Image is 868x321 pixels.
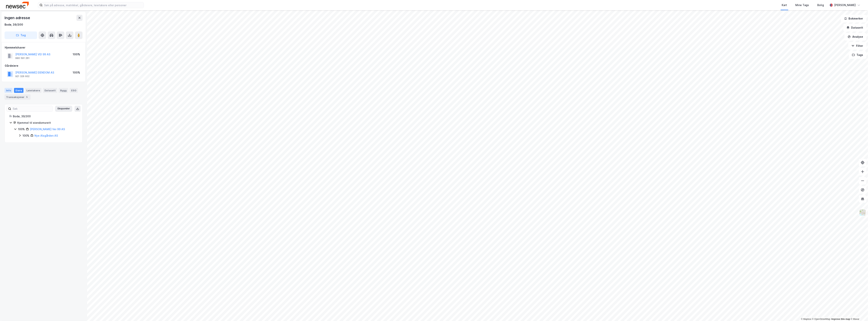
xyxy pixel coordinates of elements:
[18,127,25,132] div: 100%
[859,209,866,216] img: Z
[801,318,811,320] a: Mapbox
[841,15,866,22] button: Bokmerker
[43,88,57,93] div: Datasett
[43,2,144,8] input: Søk på adresse, matrikkel, gårdeiere, leietakere eller personer
[5,45,82,50] div: Hjemmelshaver
[843,24,866,31] button: Datasett
[812,318,831,320] a: OpenStreetMap
[831,318,850,320] a: Improve this map
[15,57,30,60] div: 990 591 261
[15,75,30,78] div: 921 326 602
[6,2,29,8] img: newsec-logo.f6e21ccffca1b3a03d2d.png
[848,42,866,50] button: Filter
[834,3,856,7] div: [PERSON_NAME]
[70,88,78,93] div: ESG
[14,88,23,93] div: Eiere
[782,3,787,7] div: Kart
[73,70,80,75] div: 100%
[30,128,65,131] a: [PERSON_NAME] Vei 99 AS
[5,63,82,68] div: Gårdeiere
[817,3,824,7] div: Bolig
[849,303,868,321] iframe: Chat Widget
[5,94,30,100] div: Transaksjoner
[25,95,29,99] div: 5
[5,15,31,21] div: Ingen adresse
[849,51,866,59] button: Tags
[25,88,41,93] div: Leietakere
[55,106,72,112] button: Ekspander
[17,121,78,125] div: Hjemmel til eiendomsrett
[13,114,78,119] div: Bodø, 39/300
[5,88,12,93] div: Info
[59,88,68,93] div: Bygg
[796,3,809,7] div: Mine Tags
[34,134,58,137] a: Nye Alsgården AS
[849,303,868,321] div: Kontrollprogram for chat
[23,133,29,138] div: 100%
[5,31,37,39] button: Tag
[73,52,80,57] div: 100%
[11,106,53,112] input: Søk
[5,22,23,27] div: Bodø, 39/300
[845,33,866,41] button: Analyse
